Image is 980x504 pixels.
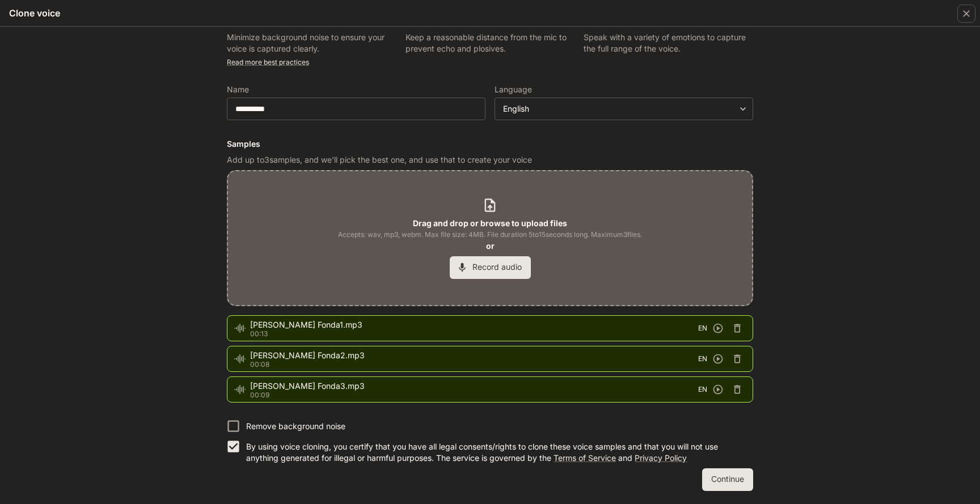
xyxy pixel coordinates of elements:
[450,256,531,279] button: Record audio
[702,468,753,491] button: Continue
[554,453,616,463] a: Terms of Service
[250,380,698,392] span: [PERSON_NAME] Fonda3.mp3
[698,323,707,334] span: EN
[698,384,707,395] span: EN
[413,218,567,228] b: Drag and drop or browse to upload files
[246,421,345,432] p: Remove background noise
[250,331,698,337] p: 00:13
[227,86,249,94] p: Name
[698,353,707,365] span: EN
[227,138,753,150] h6: Samples
[486,241,495,251] b: or
[495,86,532,94] p: Language
[635,453,687,463] a: Privacy Policy
[405,32,575,54] p: Keep a reasonable distance from the mic to prevent echo and plosives.
[250,361,698,368] p: 00:08
[227,58,309,66] a: Read more best practices
[599,17,653,27] b: Be expressive
[250,350,698,361] span: [PERSON_NAME] Fonda2.mp3
[9,7,60,19] h5: Clone voice
[246,441,744,464] p: By using voice cloning, you certify that you have all legal consents/rights to clone these voice ...
[243,17,310,27] b: Find a quiet place
[227,154,753,166] p: Add up to 3 samples, and we'll pick the best one, and use that to create your voice
[250,319,698,331] span: [PERSON_NAME] Fonda1.mp3
[338,229,642,240] span: Accepts: wav, mp3, webm. Max file size: 4MB. File duration 5 to 15 seconds long. Maximum 3 files.
[584,32,753,54] p: Speak with a variety of emotions to capture the full range of the voice.
[495,103,753,115] div: English
[250,392,698,399] p: 00:09
[421,17,483,27] b: Avoid mic noise
[503,103,734,115] div: English
[227,32,396,54] p: Minimize background noise to ensure your voice is captured clearly.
